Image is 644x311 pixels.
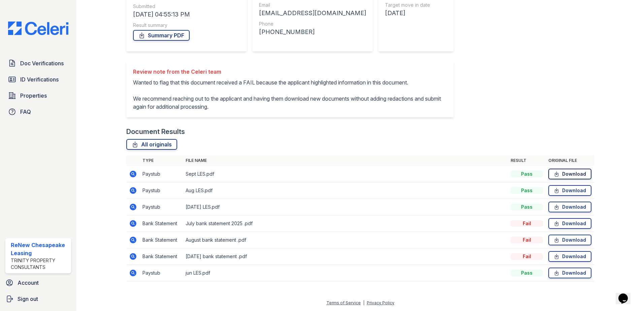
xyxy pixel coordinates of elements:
[20,59,64,67] span: Doc Verifications
[140,155,183,166] th: Type
[548,251,591,262] a: Download
[548,169,591,179] a: Download
[140,199,183,215] td: Paystub
[183,265,508,281] td: jun LES.pdf
[548,235,591,245] a: Download
[140,232,183,248] td: Bank Statement
[5,57,71,70] a: Doc Verifications
[183,199,508,215] td: [DATE] LES.pdf
[183,155,508,166] th: File name
[133,78,447,111] p: Wanted to flag that this document received a FAIL because the applicant highlighted information i...
[140,215,183,232] td: Bank Statement
[259,21,366,27] div: Phone
[5,73,71,86] a: ID Verifications
[259,27,366,37] div: [PHONE_NUMBER]
[508,155,546,166] th: Result
[511,220,543,227] div: Fail
[183,182,508,199] td: Aug LES.pdf
[5,105,71,118] a: FAQ
[133,68,447,76] div: Review note from the Celeri team
[183,248,508,265] td: [DATE] bank statement .pdf
[183,232,508,248] td: August bank statement .pdf
[548,268,591,278] a: Download
[133,22,240,29] div: Result summary
[511,270,543,276] div: Pass
[140,265,183,281] td: Paystub
[183,215,508,232] td: July bank statement 2025 .pdf
[133,10,240,19] div: [DATE] 04:55:13 PM
[546,155,594,166] th: Original file
[126,127,185,136] div: Document Results
[3,22,74,35] img: CE_Logo_Blue-a8612792a0a2168367f1c8372b55b34899dd931a85d93a1a3d3e32e68fde9ad4.png
[548,185,591,196] a: Download
[367,300,394,305] a: Privacy Policy
[511,171,543,177] div: Pass
[326,300,361,305] a: Terms of Service
[20,108,31,116] span: FAQ
[18,279,39,287] span: Account
[20,75,59,83] span: ID Verifications
[133,30,190,41] a: Summary PDF
[363,300,364,305] div: |
[140,182,183,199] td: Paystub
[385,8,441,18] div: [DATE]
[183,166,508,182] td: Sept LES.pdf
[511,204,543,210] div: Pass
[259,2,366,8] div: Email
[5,89,71,102] a: Properties
[616,284,637,304] iframe: chat widget
[511,253,543,260] div: Fail
[511,237,543,243] div: Fail
[3,276,74,289] a: Account
[11,241,68,257] div: ReNew Chesapeake Leasing
[11,257,68,271] div: Trinity Property Consultants
[259,8,366,18] div: [EMAIL_ADDRESS][DOMAIN_NAME]
[385,2,441,8] div: Target move in date
[20,92,47,100] span: Properties
[133,3,240,10] div: Submitted
[511,187,543,194] div: Pass
[140,248,183,265] td: Bank Statement
[548,202,591,212] a: Download
[126,139,177,150] a: All originals
[548,218,591,229] a: Download
[18,295,38,303] span: Sign out
[140,166,183,182] td: Paystub
[3,292,74,306] a: Sign out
